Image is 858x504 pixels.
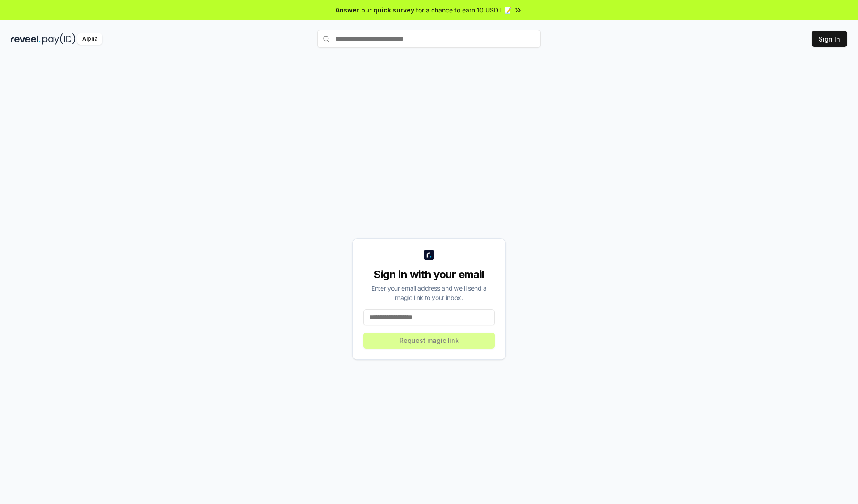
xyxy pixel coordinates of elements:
button: Sign In [812,31,847,47]
span: for a chance to earn 10 USDT 📝 [416,5,512,15]
img: logo_small [424,250,434,260]
img: pay_id [42,33,76,45]
img: reveel_dark [11,33,41,45]
div: Enter your email address and we’ll send a magic link to your inbox. [363,283,495,302]
div: Sign in with your email [363,267,495,282]
span: Answer our quick survey [336,5,414,15]
div: Alpha [77,33,102,45]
